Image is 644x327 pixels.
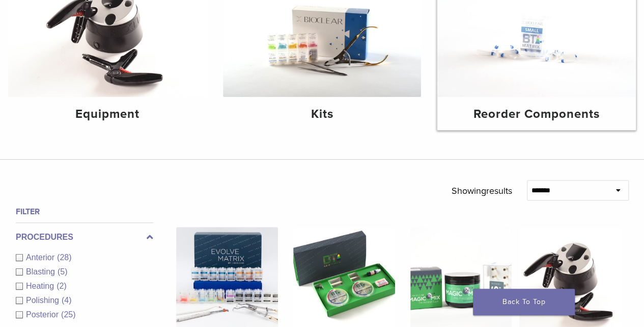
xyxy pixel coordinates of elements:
span: Blasting [26,267,58,276]
span: (5) [58,267,68,276]
h4: Reorder Components [445,105,628,123]
h4: Equipment [16,105,199,123]
span: Heating [26,282,57,290]
p: Showing results [451,180,512,202]
a: Back To Top [473,289,575,315]
span: Polishing [26,296,62,305]
h4: Kits [231,105,413,123]
h4: Filter [16,206,153,218]
span: Posterior [26,310,61,319]
span: (4) [62,296,72,305]
span: (2) [57,282,67,290]
span: Anterior [26,253,57,262]
span: (25) [61,310,75,319]
span: (28) [57,253,71,262]
label: Procedures [16,231,153,243]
